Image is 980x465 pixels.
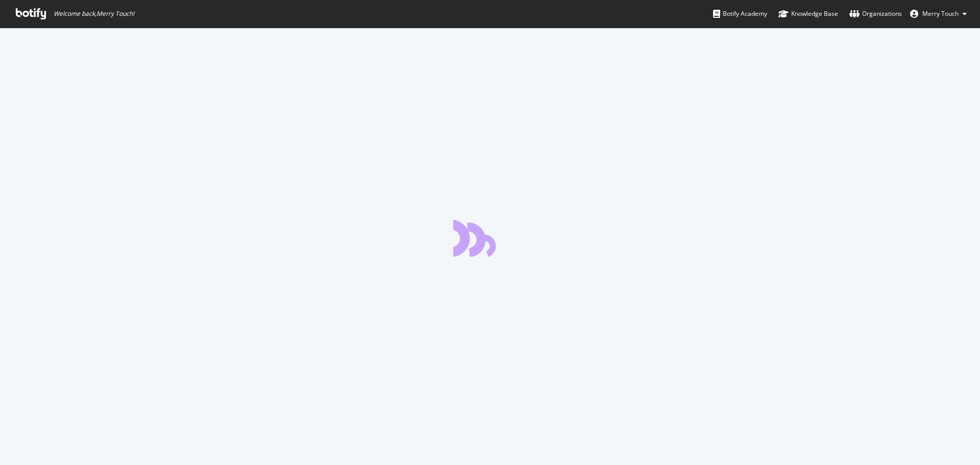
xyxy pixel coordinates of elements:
[902,6,975,22] button: Merry Touch
[453,220,527,257] div: animation
[778,9,838,19] div: Knowledge Base
[922,9,959,18] span: Merry Touch
[849,9,902,19] div: Organizations
[713,9,767,19] div: Botify Academy
[54,10,134,18] span: Welcome back, Merry Touch !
